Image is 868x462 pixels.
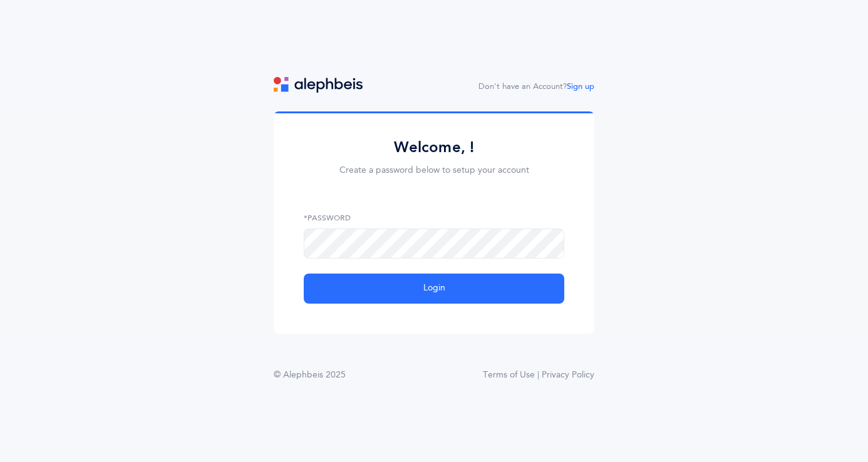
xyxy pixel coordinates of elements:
img: logo.svg [274,77,363,93]
span: Login [423,282,445,295]
div: © Alephbeis 2025 [274,369,346,382]
h2: Welcome, ! [304,138,564,157]
a: Sign up [567,82,594,91]
div: Don't have an Account? [478,81,594,93]
label: *Password [304,212,564,223]
a: Terms of Use | Privacy Policy [483,369,594,382]
p: Create a password below to setup your account [304,164,564,177]
button: Login [304,274,564,304]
